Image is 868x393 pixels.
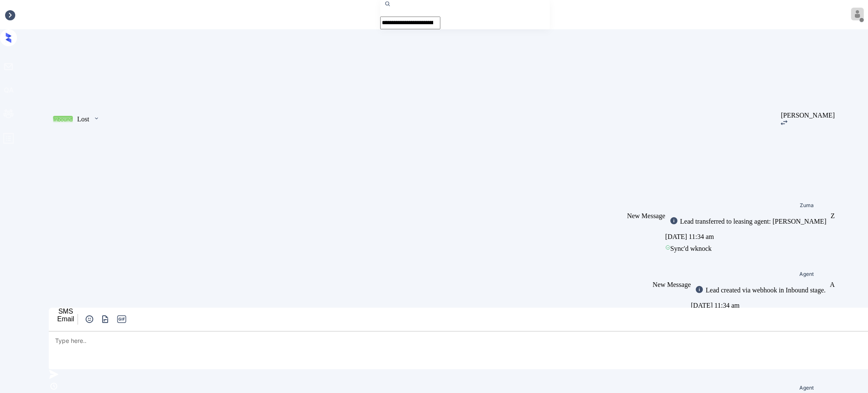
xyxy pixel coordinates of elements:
[57,308,74,315] div: SMS
[670,216,678,225] img: icon-zuma
[49,381,59,391] img: icon-zuma
[781,112,835,119] div: [PERSON_NAME]
[695,285,704,294] img: icon-zuma
[83,314,95,324] button: icon-zuma
[678,218,826,225] div: Lead transferred to leasing agent: [PERSON_NAME]
[3,132,14,147] span: profile
[665,243,831,255] div: Sync'd w knock
[49,369,59,379] img: icon-zuma
[831,212,835,220] div: Z
[93,115,100,122] img: icon-zuma
[100,314,111,324] img: icon-zuma
[691,300,830,312] div: [DATE] 11:34 am
[830,281,835,289] div: A
[77,115,89,123] div: Lost
[799,272,814,277] span: Agent
[800,203,814,208] div: Zuma
[653,281,691,288] span: New Message
[851,8,864,20] img: avatar
[57,315,74,323] div: Email
[4,11,79,19] div: Inbox / [PERSON_NAME]
[781,120,787,125] img: icon-zuma
[100,314,111,324] button: icon-zuma
[84,314,95,324] img: icon-zuma
[665,231,831,243] div: [DATE] 11:34 am
[704,286,826,294] div: Lead created via webhook in Inbound stage.
[53,116,72,123] div: Inbound
[627,212,665,219] span: New Message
